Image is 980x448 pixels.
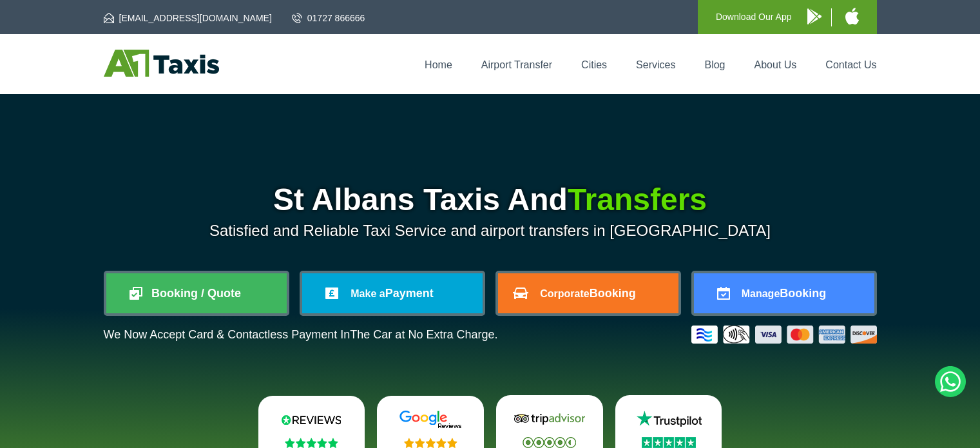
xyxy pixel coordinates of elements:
[104,222,877,240] p: Satisfied and Reliable Taxi Service and airport transfers in [GEOGRAPHIC_DATA]
[581,59,607,70] a: Cities
[511,409,588,429] img: Tripadvisor
[540,288,589,299] span: Corporate
[292,12,365,24] a: 01727 866666
[630,409,707,429] img: Trustpilot
[694,273,874,313] a: ManageBooking
[104,12,272,24] a: [EMAIL_ADDRESS][DOMAIN_NAME]
[845,8,859,24] img: A1 Taxis iPhone App
[742,288,780,299] span: Manage
[807,8,821,24] img: A1 Taxis Android App
[273,410,350,429] img: Reviews.io
[106,273,287,313] a: Booking / Quote
[716,9,792,25] p: Download Our App
[104,184,877,215] h1: St Albans Taxis And
[704,59,725,70] a: Blog
[392,410,469,429] img: Google
[351,288,385,299] span: Make a
[498,273,678,313] a: CorporateBooking
[642,437,696,448] img: Stars
[425,59,452,70] a: Home
[568,182,707,217] span: Transfers
[523,437,576,448] img: Stars
[285,438,338,448] img: Stars
[691,326,877,344] img: Credit And Debit Cards
[481,59,552,70] a: Airport Transfer
[302,273,483,313] a: Make aPayment
[104,328,498,342] p: We Now Accept Card & Contactless Payment In
[350,328,497,341] span: The Car at No Extra Charge.
[104,50,219,77] img: A1 Taxis St Albans LTD
[636,59,675,70] a: Services
[825,59,876,70] a: Contact Us
[404,438,457,448] img: Stars
[754,59,797,70] a: About Us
